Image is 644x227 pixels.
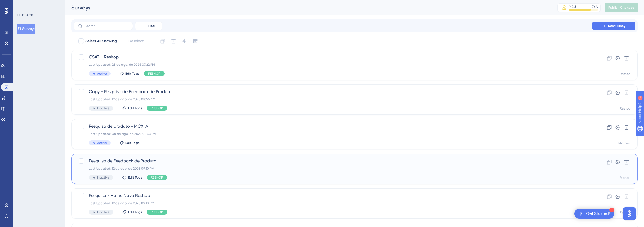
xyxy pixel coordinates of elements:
[151,175,163,180] span: RESHOP
[17,13,33,17] div: FEEDBACK
[620,210,631,215] div: Reshop
[97,141,107,145] span: Active
[37,3,40,7] div: 9+
[89,97,577,101] div: Last Updated: 12 de ago. de 2025 08:54 AM
[592,5,598,9] div: 76 %
[618,141,631,145] div: Microvix
[569,5,576,9] div: MAU
[89,201,577,205] div: Last Updated: 12 de ago. de 2025 09:10 PM
[128,175,142,180] span: Edit Tags
[89,88,577,95] span: Copy - Pesquisa de Feedback de Produto
[89,132,577,136] div: Last Updated: 08 de ago. de 2025 05:56 PM
[125,141,140,145] span: Edit Tags
[608,5,634,10] span: Publish Changes
[151,210,163,214] span: RESHOP
[151,106,163,110] span: RESHOP
[620,176,631,180] div: Reshop
[586,211,610,217] div: Get Started!
[608,24,625,28] span: New Survey
[85,38,117,44] span: Select All Showing
[128,38,144,44] span: Deselect
[122,210,142,214] button: Edit Tags
[97,71,107,76] span: Active
[605,3,638,12] button: Publish Changes
[128,210,142,214] span: Edit Tags
[609,208,614,212] div: 1
[97,106,109,110] span: Inactive
[119,71,140,76] button: Edit Tags
[574,209,614,219] div: Open Get Started! checklist, remaining modules: 1
[89,123,577,130] span: Pesquisa de produto - MCX IA
[621,206,638,222] iframe: UserGuiding AI Assistant Launcher
[89,62,577,67] div: Last Updated: 25 de ago. de 2025 07:22 PM
[89,54,577,60] span: CSAT - Reshop
[89,158,577,164] span: Pesquisa de Feedback de Produto
[71,4,544,11] div: Surveys
[148,24,155,28] span: Filter
[620,72,631,76] div: Reshop
[122,175,142,180] button: Edit Tags
[17,24,35,34] button: Surveys
[97,210,109,214] span: Inactive
[89,166,577,171] div: Last Updated: 12 de ago. de 2025 09:10 PM
[135,22,162,30] button: Filter
[122,106,142,110] button: Edit Tags
[577,210,584,217] img: launcher-image-alternative-text
[13,1,34,8] span: Need Help?
[124,36,148,46] button: Deselect
[89,192,577,199] span: Pesquisa - Home Nova Reshop
[128,106,142,110] span: Edit Tags
[620,106,631,111] div: Reshop
[97,175,109,180] span: Inactive
[119,141,140,145] button: Edit Tags
[592,22,635,30] button: New Survey
[85,24,128,28] input: Search
[125,71,140,76] span: Edit Tags
[148,71,160,76] span: RESHOP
